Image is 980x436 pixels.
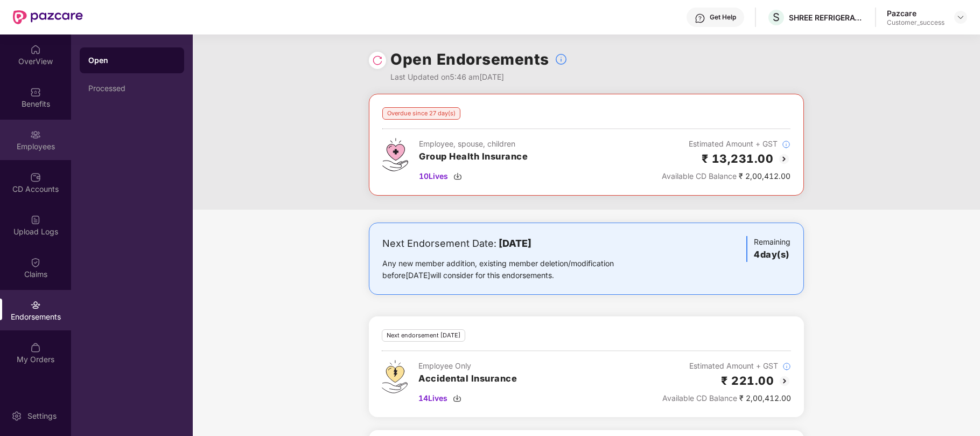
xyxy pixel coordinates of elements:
[662,138,790,150] div: Estimated Amount + GST
[662,392,791,404] div: ₹ 2,00,412.00
[662,171,737,181] span: Available CD Balance
[499,238,531,249] b: [DATE]
[30,87,41,98] img: svg+xml;base64,PHN2ZyBpZD0iQmVuZWZpdHMiIHhtbG5zPSJodHRwOi8vd3d3LnczLm9yZy8yMDAwL3N2ZyIgd2lkdGg9Ij...
[418,372,517,386] h3: Accidental Insurance
[382,138,408,171] img: svg+xml;base64,PHN2ZyB4bWxucz0iaHR0cDovL3d3dy53My5vcmcvMjAwMC9zdmciIHdpZHRoPSI0Ny43MTQiIGhlaWdodD...
[390,47,549,71] h1: Open Endorsements
[88,55,176,66] div: Open
[721,372,774,390] h2: ₹ 221.00
[382,258,648,281] div: Any new member addition, existing member deletion/modification before [DATE] will consider for th...
[419,170,448,182] span: 10 Lives
[453,394,461,403] img: svg+xml;base64,PHN2ZyBpZD0iRG93bmxvYWQtMzJ4MzIiIHhtbG5zPSJodHRwOi8vd3d3LnczLm9yZy8yMDAwL3N2ZyIgd2...
[956,13,965,22] img: svg+xml;base64,PHN2ZyBpZD0iRHJvcGRvd24tMzJ4MzIiIHhtbG5zPSJodHRwOi8vd3d3LnczLm9yZy8yMDAwL3N2ZyIgd2...
[30,257,41,268] img: svg+xml;base64,PHN2ZyBpZD0iQ2xhaW0iIHhtbG5zPSJodHRwOi8vd3d3LnczLm9yZy8yMDAwL3N2ZyIgd2lkdGg9IjIwIi...
[11,411,22,421] img: svg+xml;base64,PHN2ZyBpZD0iU2V0dGluZy0yMHgyMCIgeG1sbnM9Imh0dHA6Ly93d3cudzMub3JnLzIwMDAvc3ZnIiB3aW...
[30,300,41,310] img: svg+xml;base64,PHN2ZyBpZD0iRW5kb3JzZW1lbnRzIiB4bWxucz0iaHR0cDovL3d3dy53My5vcmcvMjAwMC9zdmciIHdpZH...
[24,411,60,421] div: Settings
[662,393,737,403] span: Available CD Balance
[372,55,383,66] img: svg+xml;base64,PHN2ZyBpZD0iUmVsb2FkLTMyeDMyIiB4bWxucz0iaHR0cDovL3d3dy53My5vcmcvMjAwMC9zdmciIHdpZH...
[30,342,41,353] img: svg+xml;base64,PHN2ZyBpZD0iTXlfT3JkZXJzIiBkYXRhLW5hbWU9Ik15IE9yZGVycyIgeG1sbnM9Imh0dHA6Ly93d3cudz...
[710,13,736,22] div: Get Help
[382,107,460,120] div: Overdue since 27 day(s)
[418,392,447,404] span: 14 Lives
[789,12,864,23] div: SHREE REFRIGERATIONS LIMITED
[746,236,790,262] div: Remaining
[754,248,790,262] h3: 4 day(s)
[30,172,41,183] img: svg+xml;base64,PHN2ZyBpZD0iQ0RfQWNjb3VudHMiIGRhdGEtbmFtZT0iQ0QgQWNjb3VudHMiIHhtbG5zPSJodHRwOi8vd3...
[390,71,568,83] div: Last Updated on 5:46 am[DATE]
[30,44,41,55] img: svg+xml;base64,PHN2ZyBpZD0iSG9tZSIgeG1sbnM9Imh0dHA6Ly93d3cudzMub3JnLzIwMDAvc3ZnIiB3aWR0aD0iMjAiIG...
[778,153,790,165] img: svg+xml;base64,PHN2ZyBpZD0iQmFjay0yMHgyMCIgeG1sbnM9Imh0dHA6Ly93d3cudzMub3JnLzIwMDAvc3ZnIiB3aWR0aD...
[30,214,41,225] img: svg+xml;base64,PHN2ZyBpZD0iVXBsb2FkX0xvZ3MiIGRhdGEtbmFtZT0iVXBsb2FkIExvZ3MiIHhtbG5zPSJodHRwOi8vd3...
[887,18,944,27] div: Customer_success
[702,150,774,168] h2: ₹ 13,231.00
[773,11,780,24] span: S
[782,362,791,371] img: svg+xml;base64,PHN2ZyBpZD0iSW5mb18tXzMyeDMyIiBkYXRhLW5hbWU9IkluZm8gLSAzMngzMiIgeG1sbnM9Imh0dHA6Ly...
[555,53,568,66] img: svg+xml;base64,PHN2ZyBpZD0iSW5mb18tXzMyeDMyIiBkYXRhLW5hbWU9IkluZm8gLSAzMngzMiIgeG1sbnM9Imh0dHA6Ly...
[88,84,176,93] div: Processed
[419,150,528,164] h3: Group Health Insurance
[382,360,408,393] img: svg+xml;base64,PHN2ZyB4bWxucz0iaHR0cDovL3d3dy53My5vcmcvMjAwMC9zdmciIHdpZHRoPSI0OS4zMjEiIGhlaWdodD...
[782,140,790,149] img: svg+xml;base64,PHN2ZyBpZD0iSW5mb18tXzMyeDMyIiBkYXRhLW5hbWU9IkluZm8gLSAzMngzMiIgeG1sbnM9Imh0dHA6Ly...
[662,170,790,182] div: ₹ 2,00,412.00
[418,360,517,372] div: Employee Only
[453,172,462,181] img: svg+xml;base64,PHN2ZyBpZD0iRG93bmxvYWQtMzJ4MzIiIHhtbG5zPSJodHRwOi8vd3d3LnczLm9yZy8yMDAwL3N2ZyIgd2...
[419,138,528,150] div: Employee, spouse, children
[382,236,648,251] div: Next Endorsement Date:
[382,329,465,342] div: Next endorsement [DATE]
[662,360,791,372] div: Estimated Amount + GST
[695,13,705,24] img: svg+xml;base64,PHN2ZyBpZD0iSGVscC0zMngzMiIgeG1sbnM9Imh0dHA6Ly93d3cudzMub3JnLzIwMDAvc3ZnIiB3aWR0aD...
[30,129,41,140] img: svg+xml;base64,PHN2ZyBpZD0iRW1wbG95ZWVzIiB4bWxucz0iaHR0cDovL3d3dy53My5vcmcvMjAwMC9zdmciIHdpZHRoPS...
[887,8,944,18] div: Pazcare
[13,10,83,24] img: New Pazcare Logo
[778,375,791,387] img: svg+xml;base64,PHN2ZyBpZD0iQmFjay0yMHgyMCIgeG1sbnM9Imh0dHA6Ly93d3cudzMub3JnLzIwMDAvc3ZnIiB3aWR0aD...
